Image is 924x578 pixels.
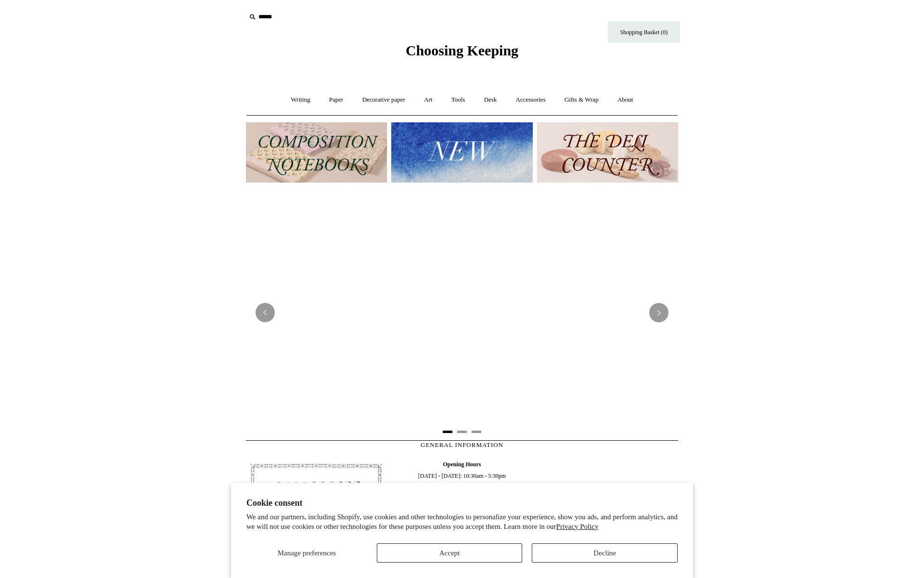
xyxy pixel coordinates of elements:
[443,87,474,113] a: Tools
[475,87,506,113] a: Desk
[421,441,503,448] span: GENERAL INFORMATION
[556,523,599,530] a: Privacy Policy
[406,42,518,58] span: Choosing Keeping
[354,87,414,113] a: Decorative paper
[609,87,642,113] a: About
[246,459,385,518] img: pf-4db91bb9--1305-Newsletter-Button_1200x.jpg
[321,87,352,113] a: Paper
[415,87,441,113] a: Art
[278,549,336,557] span: Manage preferences
[457,431,467,433] button: Page 2
[532,543,678,563] button: Decline
[507,87,554,113] a: Accessories
[246,498,678,508] h2: Cookie consent
[472,431,481,433] button: Page 3
[256,303,275,322] button: Previous
[537,122,678,183] img: The Deli Counter
[391,122,532,183] img: New.jpg__PID:f73bdf93-380a-4a35-bcfe-7823039498e1
[556,87,607,113] a: Gifts & Wrap
[282,87,319,113] a: Writing
[246,543,367,563] button: Manage preferences
[246,122,387,183] img: 202302 Composition ledgers.jpg__PID:69722ee6-fa44-49dd-a067-31375e5d54ec
[649,303,668,322] button: Next
[443,431,452,433] button: Page 1
[406,50,518,57] a: Choosing Keeping
[246,512,678,531] p: We and our partners, including Shopify, use cookies and other technologies to personalize your ex...
[443,461,481,468] b: Opening Hours
[246,192,678,433] img: USA PSA .jpg__PID:33428022-6587-48b7-8b57-d7eefc91f15a
[392,459,532,551] span: [DATE] - [DATE]: 10:30am - 5:30pm [DATE]: 10.30am - 6pm [DATE]: 11.30am - 5.30pm 020 7613 3842
[377,543,523,563] button: Accept
[608,21,680,43] a: Shopping Basket (0)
